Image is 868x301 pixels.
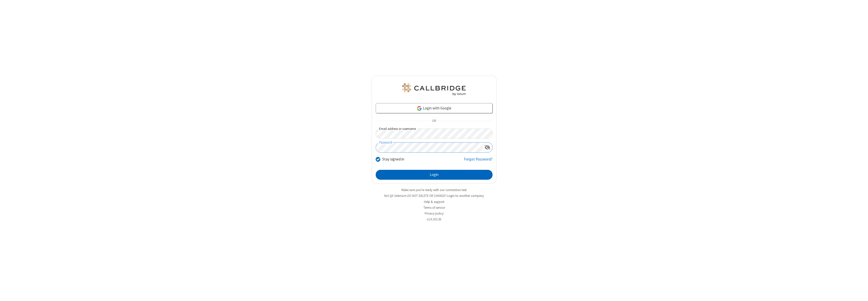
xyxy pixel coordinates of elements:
[430,118,438,125] span: OR
[464,156,493,166] a: Forgot Password?
[423,205,445,210] a: Terms of service
[447,193,484,198] button: Login to another company
[372,193,497,198] li: Not QA Selenium DO NOT DELETE OR CHANGE?
[376,103,493,113] a: Login with Google
[376,143,482,152] input: Password
[401,83,467,96] img: QA Selenium DO NOT DELETE OR CHANGE
[855,288,864,297] iframe: Chat
[417,106,422,111] img: google-icon.png
[376,170,493,180] button: Login
[372,217,497,222] li: v2.6.353.3b
[425,211,444,216] a: Privacy policy
[482,143,492,152] div: Show password
[382,156,404,162] label: Stay signed in
[424,200,444,204] a: Help & support
[401,188,467,192] a: Make sure you're ready with our connection test
[376,129,493,138] input: Email address or username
